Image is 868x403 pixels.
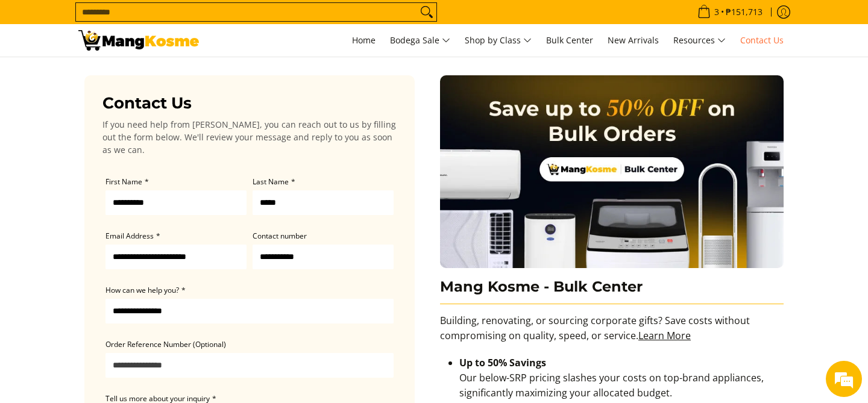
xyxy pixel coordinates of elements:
a: Resources [667,24,732,57]
span: ₱151,713 [724,8,764,16]
p: Building, renovating, or sourcing corporate gifts? Save costs without compromising on quality, sp... [440,313,784,355]
span: First Name [105,177,142,187]
span: Order Reference Number (Optional) [105,339,226,349]
a: Shop by Class [459,24,538,57]
nav: Main Menu [211,24,790,57]
span: • [694,5,766,19]
p: If you need help from [PERSON_NAME], you can reach out to us by filling out the form below. We'll... [102,118,397,156]
a: Bodega Sale [384,24,456,57]
span: New Arrivals [608,34,659,46]
h3: Contact Us [102,93,397,113]
a: New Arrivals [602,24,665,57]
span: Home [352,34,376,46]
h3: Mang Kosme - Bulk Center [440,278,784,305]
span: Resources [673,33,726,48]
a: Contact Us [734,24,790,57]
span: Email Address [105,231,154,241]
span: How can we help you? [105,285,179,295]
span: Last Name [253,177,289,187]
span: Contact Us [740,34,784,46]
span: Bodega Sale [390,33,450,48]
span: Bulk Center [546,34,593,46]
span: Shop by Class [465,33,532,48]
span: Contact number [253,231,307,241]
a: Learn More [638,329,691,342]
a: Home [346,24,382,57]
a: Bulk Center [540,24,599,57]
img: Contact Us Today! l Mang Kosme - Home Appliance Warehouse Sale [78,30,199,51]
button: Search [417,3,436,21]
span: 3 [712,8,721,16]
strong: Up to 50% Savings [459,356,546,369]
